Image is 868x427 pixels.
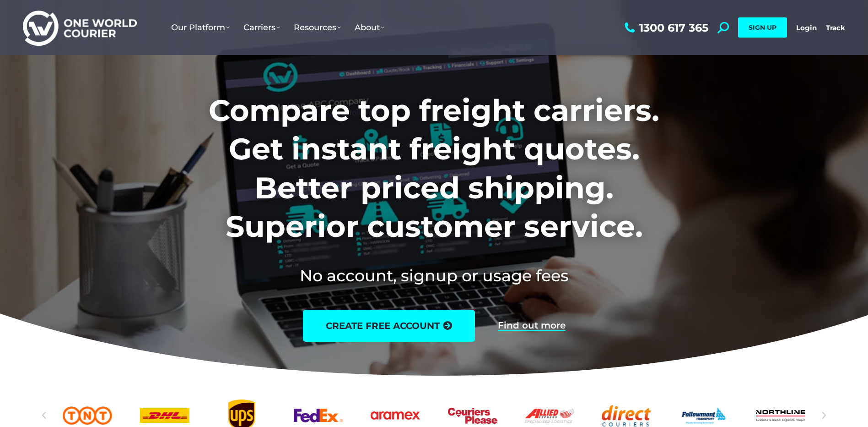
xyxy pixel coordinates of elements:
a: 1300 617 365 [622,22,708,33]
img: One World Courier [23,9,137,46]
a: Login [796,23,817,32]
a: Resources [287,13,348,42]
a: About [348,13,391,42]
a: SIGN UP [738,17,787,38]
span: About [355,22,384,33]
span: Our Platform [171,22,230,33]
span: Carriers [243,22,280,33]
a: Our Platform [164,13,237,42]
a: Find out more [498,321,566,331]
h2: No account, signup or usage fees [148,264,720,287]
h1: Compare top freight carriers. Get instant freight quotes. Better priced shipping. Superior custom... [148,91,720,246]
a: Carriers [237,13,287,42]
a: create free account [303,310,475,342]
a: Track [826,23,845,32]
span: Resources [294,22,341,33]
span: SIGN UP [749,23,776,32]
